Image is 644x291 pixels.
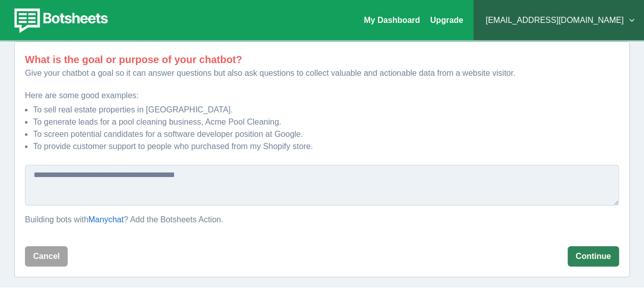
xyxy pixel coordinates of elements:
[8,6,111,35] img: botsheets-logo.png
[482,10,636,31] button: [EMAIL_ADDRESS][DOMAIN_NAME]
[89,215,124,224] a: Manychat
[33,140,619,153] li: To provide customer support to people who purchased from my Shopify store.
[25,90,619,102] p: Here are some good examples:
[568,246,619,267] button: Continue
[25,52,619,67] p: What is the goal or purpose of your chatbot?
[25,67,619,79] p: Give your chatbot a goal so it can answer questions but also ask questions to collect valuable an...
[33,116,619,128] li: To generate leads for a pool cleaning business, Acme Pool Cleaning.
[33,104,619,116] li: To sell real estate properties in [GEOGRAPHIC_DATA].
[25,246,68,267] button: Cancel
[33,128,619,140] li: To screen potential candidates for a software developer position at Google.
[364,16,420,24] a: My Dashboard
[430,16,463,24] a: Upgrade
[25,214,619,226] p: Building bots with ? Add the Botsheets Action.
